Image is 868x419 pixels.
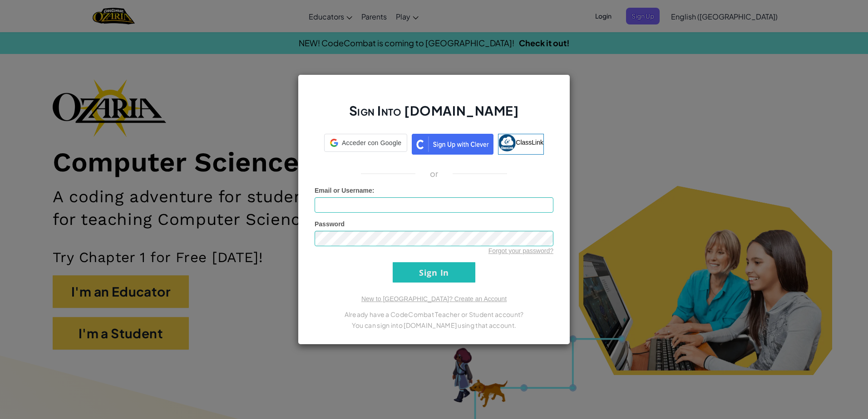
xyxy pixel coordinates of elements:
a: Forgot your password? [488,247,553,254]
input: Sign In [393,262,475,283]
span: Password [315,220,345,228]
div: Acceder con Google [324,134,407,152]
a: Acceder con Google [324,134,407,155]
p: or [430,168,439,179]
p: You can sign into [DOMAIN_NAME] using that account. [315,320,553,331]
label: : [315,186,375,195]
span: Email or Username [315,187,372,194]
span: ClassLink [516,139,543,146]
img: clever_sso_button@2x.png [412,134,493,155]
p: Already have a CodeCombat Teacher or Student account? [315,309,553,320]
span: Acceder con Google [342,138,401,147]
a: New to [GEOGRAPHIC_DATA]? Create an Account [361,295,507,302]
h2: Sign Into [DOMAIN_NAME] [315,102,553,128]
img: classlink-logo-small.png [498,134,516,151]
